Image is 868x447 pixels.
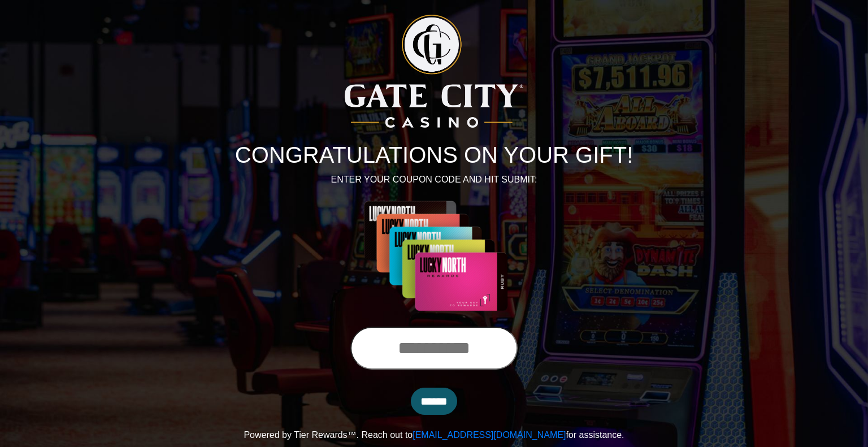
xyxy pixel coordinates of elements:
p: ENTER YOUR COUPON CODE AND HIT SUBMIT: [120,173,748,186]
a: [EMAIL_ADDRESS][DOMAIN_NAME] [413,430,566,440]
h1: CONGRATULATIONS ON YOUR GIFT! [120,141,748,168]
img: Logo [345,15,523,128]
img: Center Image [333,200,535,313]
span: Powered by Tier Rewards™. Reach out to for assistance. [244,430,624,440]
